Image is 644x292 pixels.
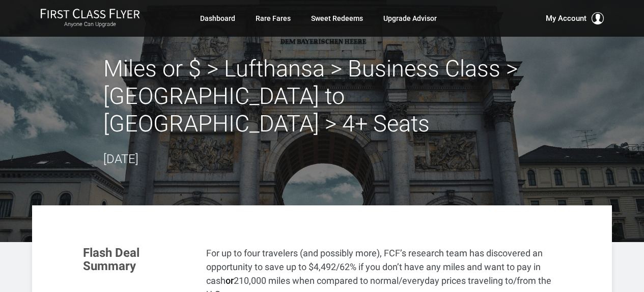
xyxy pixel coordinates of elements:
button: My Account [546,12,604,24]
small: Anyone Can Upgrade [40,21,140,28]
img: First Class Flyer [40,8,140,19]
h3: Flash Deal Summary [83,246,191,273]
h2: Miles or $ > Lufthansa > Business Class > ‎[GEOGRAPHIC_DATA] to [GEOGRAPHIC_DATA] > 4+ Seats [103,55,541,138]
a: Upgrade Advisor [383,9,437,28]
a: First Class FlyerAnyone Can Upgrade [40,8,140,29]
time: [DATE] [103,152,138,166]
a: Rare Fares [256,9,291,28]
a: Dashboard [200,9,235,28]
strong: or [226,275,234,286]
span: My Account [546,12,586,24]
a: Sweet Redeems [311,9,363,28]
